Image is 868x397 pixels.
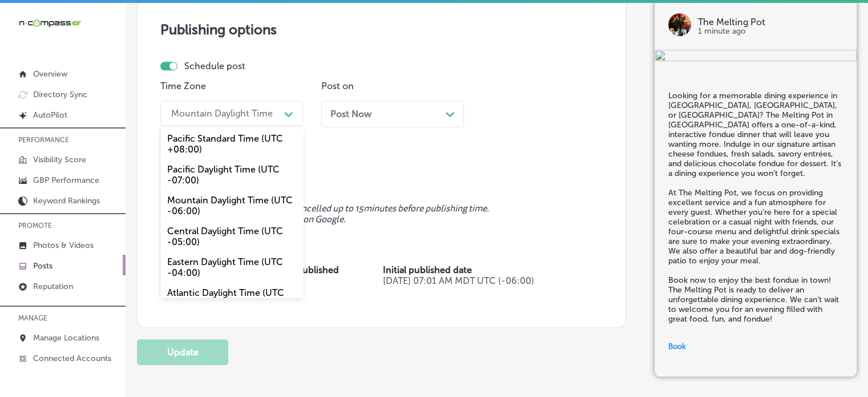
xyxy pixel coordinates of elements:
[160,190,303,221] div: Mountain Daylight Time (UTC -06:00)
[383,264,472,275] span: Initial published date
[698,18,843,27] p: The Melting Pot
[160,283,303,314] div: Atlantic Daylight Time (UTC -03:00)
[33,240,94,250] p: Photos & Videos
[33,90,87,99] p: Directory Sync
[668,91,843,324] h5: Looking for a memorable dining experience in [GEOGRAPHIC_DATA], [GEOGRAPHIC_DATA], or [GEOGRAPHIC...
[272,264,339,275] span: Posts published
[668,335,843,358] a: Book
[33,354,111,363] p: Connected Accounts
[160,81,303,91] p: Time Zone
[330,109,372,119] span: Post Now
[33,282,73,291] p: Reputation
[383,275,534,286] span: [DATE] 07:01 AM MDT UTC (-06:00)
[33,155,86,165] p: Visibility Score
[698,27,843,36] p: 1 minute ago
[184,61,245,71] label: Schedule post
[33,261,53,271] p: Posts
[668,342,686,351] span: Book
[137,339,228,365] button: Update
[160,221,303,252] div: Central Daylight Time (UTC -05:00)
[33,196,100,206] p: Keyword Rankings
[160,129,303,159] div: Pacific Standard Time (UTC +08:00)
[18,18,81,29] img: 660ab0bf-5cc7-4cb8-ba1c-48b5ae0f18e60NCTV_CLogo_TV_Black_-500x88.png
[171,108,273,119] div: Mountain Daylight Time
[160,159,303,190] div: Pacific Daylight Time (UTC -07:00)
[33,175,99,185] p: GBP Performance
[655,50,857,63] img: 674233c4-8d14-4261-a6bf-08db9aa45ea8
[160,252,303,283] div: Eastern Daylight Time (UTC -04:00)
[160,21,603,38] h3: Publishing options
[321,81,464,91] p: Post on
[668,13,691,36] img: logo
[33,69,67,79] p: Overview
[33,333,99,343] p: Manage Locations
[33,110,67,120] p: AutoPilot
[160,203,603,225] span: Scheduled posts can be edited or cancelled up to 15 minutes before publishing time. Videos cannot...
